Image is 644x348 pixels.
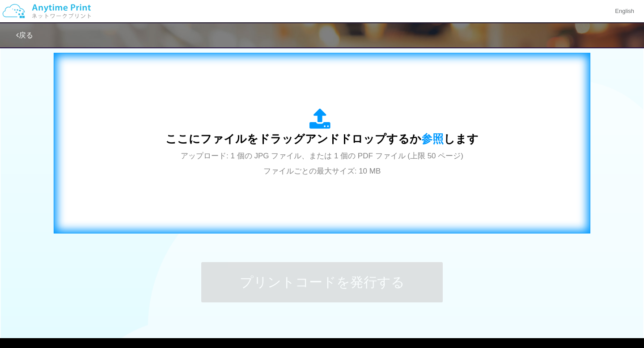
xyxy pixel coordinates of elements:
span: 参照 [421,132,444,145]
button: プリントコードを発行する [201,262,443,302]
span: ここにファイルをドラッグアンドドロップするか します [165,132,479,145]
span: アップロード: 1 個の JPG ファイル、または 1 個の PDF ファイル (上限 50 ページ) ファイルごとの最大サイズ: 10 MB [181,152,463,175]
a: 戻る [16,31,33,39]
